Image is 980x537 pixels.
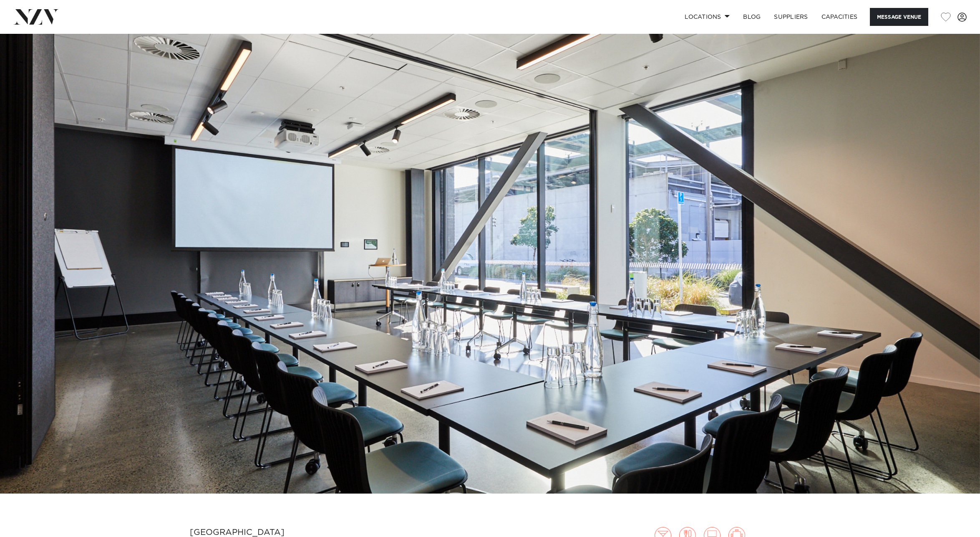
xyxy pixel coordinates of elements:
a: BLOG [736,8,767,26]
a: SUPPLIERS [767,8,814,26]
img: nzv-logo.png [13,9,59,24]
button: Message Venue [870,8,928,26]
small: [GEOGRAPHIC_DATA] [190,528,285,537]
a: Locations [678,8,736,26]
a: Capacities [815,8,864,26]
